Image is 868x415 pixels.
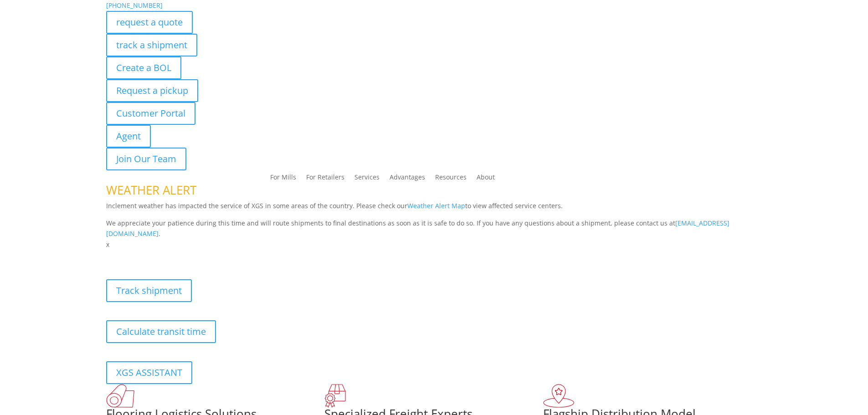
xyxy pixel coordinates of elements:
a: Join Our Team [106,148,186,170]
a: Resources [435,174,467,184]
a: [PHONE_NUMBER] [106,1,163,10]
a: Calculate transit time [106,320,216,343]
a: Advantages [390,174,425,184]
span: WEATHER ALERT [106,182,196,198]
a: Agent [106,125,151,148]
a: For Mills [270,174,296,184]
a: For Retailers [306,174,344,184]
a: Request a pickup [106,79,198,102]
b: Visibility, transparency, and control for your entire supply chain. [106,251,309,260]
a: XGS ASSISTANT [106,361,192,384]
a: request a quote [106,11,193,34]
a: Customer Portal [106,102,195,125]
a: Services [354,174,380,184]
a: Create a BOL [106,56,181,79]
a: Weather Alert Map [407,201,465,210]
img: xgs-icon-focused-on-flooring-red [324,384,346,408]
a: track a shipment [106,34,197,56]
a: Track shipment [106,279,192,302]
img: xgs-icon-flagship-distribution-model-red [543,384,575,408]
a: About [477,174,495,184]
img: xgs-icon-total-supply-chain-intelligence-red [106,384,134,408]
p: Inclement weather has impacted the service of XGS in some areas of the country. Please check our ... [106,200,762,218]
p: x [106,239,762,250]
p: We appreciate your patience during this time and will route shipments to final destinations as so... [106,218,762,240]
